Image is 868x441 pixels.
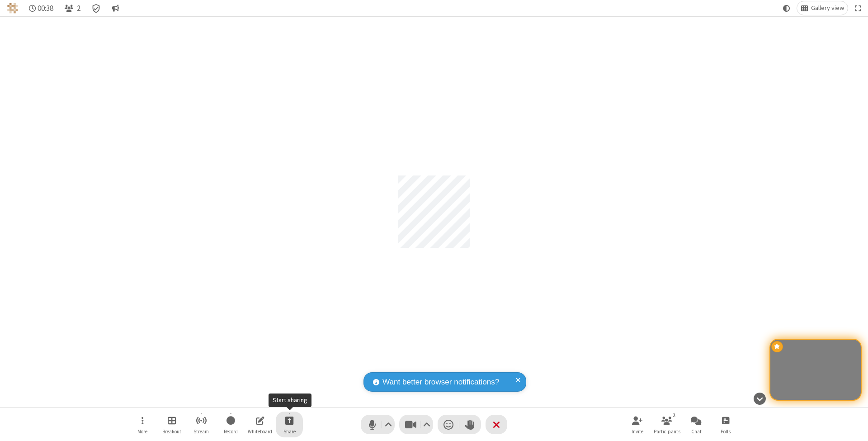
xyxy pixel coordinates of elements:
[38,4,53,13] span: 00:38
[283,429,296,434] span: Share
[7,3,18,14] img: QA Selenium DO NOT DELETE OR CHANGE
[88,1,105,15] div: Meeting details Encryption enabled
[654,429,680,434] span: Participants
[382,415,395,434] button: Audio settings
[632,429,643,434] span: Invite
[712,412,739,437] button: Open poll
[248,429,272,434] span: Whiteboard
[129,412,156,437] button: Open menu
[217,412,244,437] button: Start recording
[158,412,185,437] button: Manage Breakout Rooms
[224,429,238,434] span: Record
[779,1,794,15] button: Using system theme
[670,411,678,419] div: 2
[25,1,57,15] div: Timer
[683,412,710,437] button: Open chat
[193,429,209,434] span: Stream
[61,1,84,15] button: Open participant list
[653,412,680,437] button: Open participant list
[77,4,80,13] span: 2
[797,1,848,15] button: Change layout
[438,415,459,434] button: Send a reaction
[361,415,395,434] button: Mute (⌘+Shift+A)
[246,412,274,437] button: Open shared whiteboard
[137,429,147,434] span: More
[691,429,702,434] span: Chat
[459,415,481,434] button: Raise hand
[188,412,215,437] button: Start streaming
[721,429,731,434] span: Polls
[162,429,181,434] span: Breakout
[399,415,433,434] button: Stop video (⌘+Shift+V)
[108,1,123,15] button: Conversation
[421,415,433,434] button: Video setting
[624,412,651,437] button: Invite participants (⌘+Shift+I)
[750,388,769,409] button: Hide
[486,415,507,434] button: End or leave meeting
[811,5,844,12] span: Gallery view
[276,412,303,437] button: Start sharing
[851,1,865,15] button: Fullscreen
[382,376,499,388] span: Want better browser notifications?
